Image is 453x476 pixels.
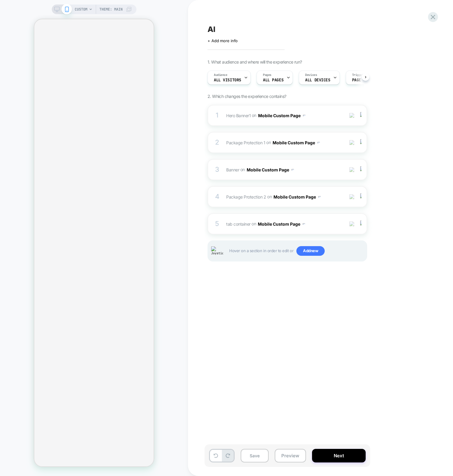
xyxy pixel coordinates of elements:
[208,94,286,99] span: 2. Which changes the experience contains?
[208,25,215,34] span: AI
[349,140,355,145] img: eye
[226,113,251,118] span: Hero Banner1
[211,246,223,256] img: Joystick
[226,140,265,145] span: Package Protection 1
[296,246,325,256] span: Add new
[360,221,361,227] img: close
[229,246,364,256] span: Hover on a section in order to edit or
[318,196,321,198] img: down arrow
[240,166,245,173] span: on
[214,218,220,230] div: 5
[247,165,294,174] button: Mobile Custom Page
[352,78,373,82] span: Page Load
[349,221,355,227] img: crossed eye
[208,59,302,64] span: 1. What audience and where will the experience run?
[99,5,123,14] span: Theme: MAIN
[258,220,305,228] button: Mobile Custom Page
[273,193,321,201] button: Mobile Custom Page
[360,166,361,173] img: close
[349,194,355,199] img: crossed eye
[349,167,355,172] img: crossed eye
[263,73,271,77] span: Pages
[75,5,87,14] span: CUSTOM
[252,111,256,119] span: on
[214,109,220,121] div: 1
[226,167,239,172] span: Banner
[305,73,317,77] span: Devices
[258,111,305,120] button: Mobile Custom Page
[303,115,305,116] img: down arrow
[226,194,266,199] span: Package Protection 2
[349,113,355,118] img: crossed eye
[263,78,283,82] span: ALL PAGES
[292,169,294,171] img: down arrow
[312,449,366,462] button: Next
[360,112,361,119] img: close
[226,221,251,226] span: tab container
[360,139,361,146] img: close
[214,136,220,149] div: 2
[266,139,271,146] span: on
[241,449,269,462] button: Save
[214,164,220,176] div: 3
[360,193,361,200] img: close
[275,449,306,462] button: Preview
[214,78,241,82] span: All Visitors
[305,78,330,82] span: ALL DEVICES
[273,138,320,147] button: Mobile Custom Page
[251,220,256,227] span: on
[317,142,320,143] img: down arrow
[208,38,238,43] span: + Add more info
[267,193,272,200] span: on
[352,73,364,77] span: Trigger
[303,223,305,225] img: down arrow
[214,73,227,77] span: Audience
[214,191,220,203] div: 4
